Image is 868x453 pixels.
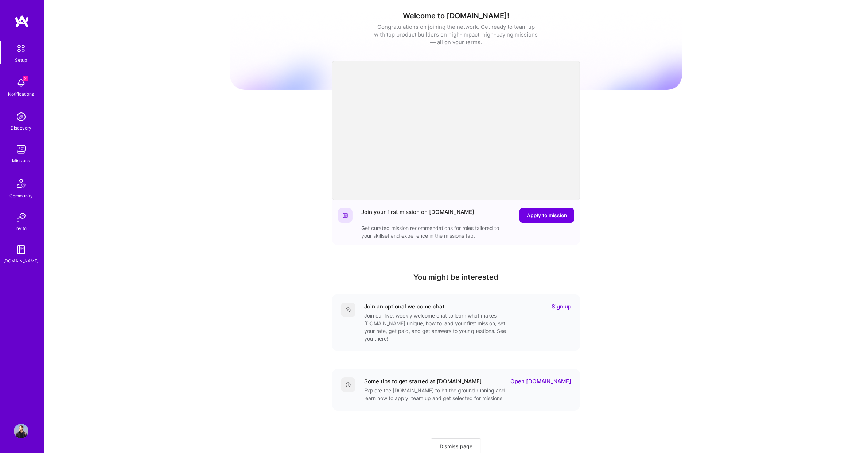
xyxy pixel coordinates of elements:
[364,387,510,402] div: Explore the [DOMAIN_NAME] to hit the ground running and learn how to apply, team up and get selec...
[510,377,571,385] a: Open [DOMAIN_NAME]
[345,382,351,388] img: Details
[361,208,474,223] div: Join your first mission on [DOMAIN_NAME]
[11,124,32,132] div: Discovery
[14,76,28,90] img: bell
[9,192,33,200] div: Community
[13,41,29,56] img: setup
[12,174,30,192] img: Community
[14,242,28,257] img: guide book
[527,212,567,219] span: Apply to mission
[374,23,538,46] div: Congratulations on joining the network. Get ready to team up with top product builders on high-im...
[14,210,28,224] img: Invite
[15,15,29,28] img: logo
[342,212,348,218] img: Website
[16,224,27,232] div: Invite
[230,11,682,20] h1: Welcome to [DOMAIN_NAME]!
[15,56,27,64] div: Setup
[364,377,482,385] div: Some tips to get started at [DOMAIN_NAME]
[345,307,351,313] img: Comment
[14,424,28,438] img: User Avatar
[364,312,510,342] div: Join our live, weekly welcome chat to learn what makes [DOMAIN_NAME] unique, how to land your fir...
[332,273,580,281] h4: You might be interested
[552,303,571,310] a: Sign up
[12,157,30,164] div: Missions
[440,443,472,450] span: Dismiss page
[4,257,39,265] div: [DOMAIN_NAME]
[12,424,30,438] a: User Avatar
[8,90,34,98] div: Notifications
[23,76,28,81] span: 2
[332,61,580,200] iframe: video
[519,208,574,223] button: Apply to mission
[361,224,507,239] div: Get curated mission recommendations for roles tailored to your skillset and experience in the mis...
[14,142,28,157] img: teamwork
[364,303,445,310] div: Join an optional welcome chat
[14,110,28,124] img: discovery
